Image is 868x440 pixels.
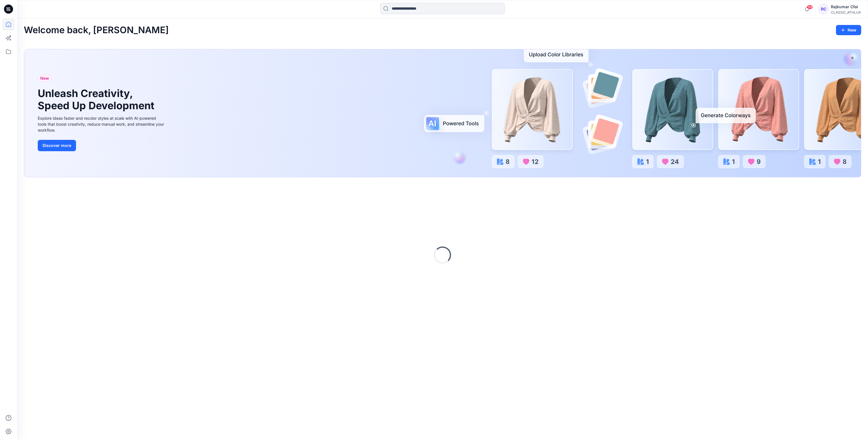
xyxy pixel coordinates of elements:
[38,140,76,151] button: Discover more
[836,25,861,35] button: New
[831,10,861,14] div: CLASSIC_ATHLUX
[831,3,861,10] div: Rajkumar Cfai
[807,5,813,9] span: 99
[38,87,157,112] h1: Unleash Creativity, Speed Up Development
[818,4,829,14] div: RC
[38,140,165,151] a: Discover more
[40,75,49,82] span: New
[38,115,165,133] div: Explore ideas faster and recolor styles at scale with AI-powered tools that boost creativity, red...
[24,25,169,35] h2: Welcome back, [PERSON_NAME]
